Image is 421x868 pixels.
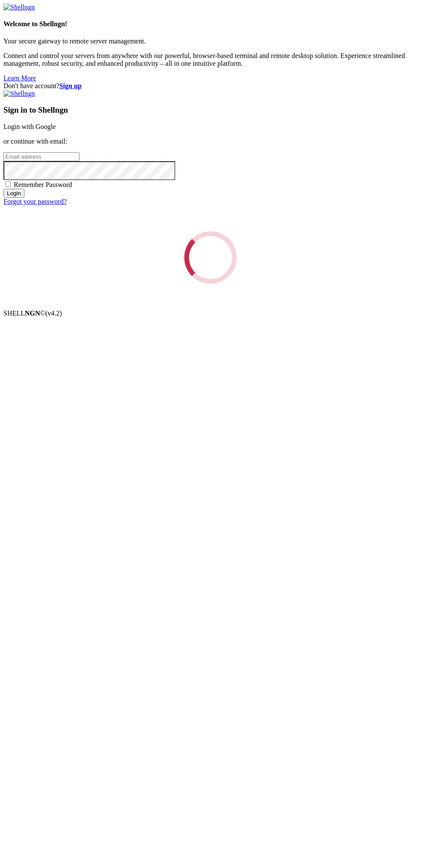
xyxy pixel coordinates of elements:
[14,181,72,188] span: Remember Password
[3,123,56,130] a: Login with Google
[3,37,418,45] p: Your secure gateway to remote server management.
[3,310,62,317] span: SHELL ©
[3,82,418,90] div: Don't have account?
[3,189,24,198] input: Login
[5,181,11,187] input: Remember Password
[3,3,35,11] img: Shellngn
[3,198,67,205] a: Forgot your password?
[25,310,40,317] b: NGN
[184,231,237,284] div: Loading...
[3,90,35,98] img: Shellngn
[59,82,82,89] a: Sign up
[3,52,418,67] p: Connect and control your servers from anywhere with our powerful, browser-based terminal and remo...
[46,310,62,317] span: 4.2.0
[3,138,418,145] p: or continue with email:
[3,152,79,161] input: Email address
[3,105,418,115] h3: Sign in to Shellngn
[3,74,36,82] a: Learn More
[3,20,418,28] h4: Welcome to Shellngn!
